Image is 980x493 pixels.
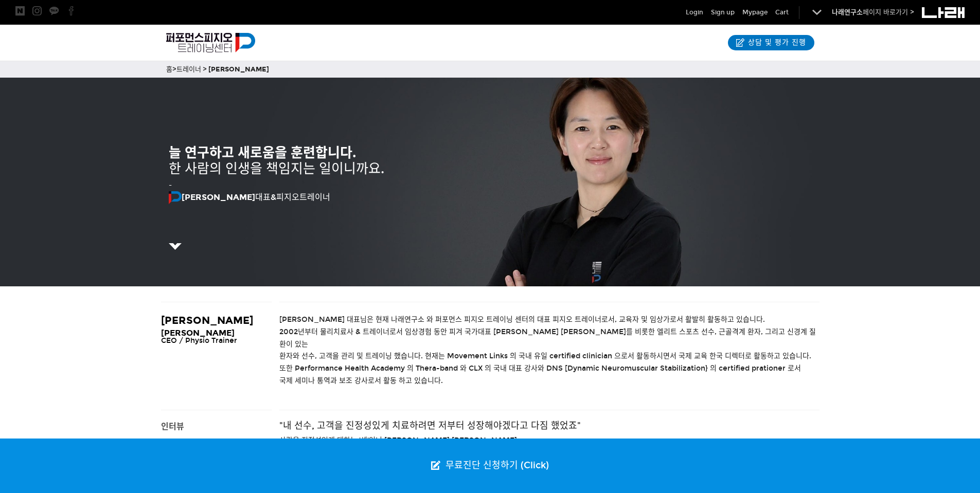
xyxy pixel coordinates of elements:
[421,439,559,493] a: 무료진단 신청하기 (Click)
[745,38,806,48] span: 상담 및 평가 진행
[728,35,814,50] a: 상담 및 평가 진행
[169,181,172,189] span: -
[279,420,581,431] span: "내 선수, 고객을 진정성있게 치료하려면 저부터 성장해야겠다고 다짐 했었죠"
[166,65,172,74] a: 홈
[832,8,914,16] a: 나래연구소페이지 바로가기 >
[832,8,863,16] strong: 나래연구소
[279,327,816,349] span: 2002년부터 물리치료사 & 트레이너로서 임상경험 동안 피겨 국가대표 [PERSON_NAME] [PERSON_NAME]를 비롯한 엘리트 스포츠 선수, 근골격계 환자, 그리고 ...
[775,7,789,17] a: Cart
[686,7,703,17] a: Login
[176,65,201,74] a: 트레이너
[279,352,811,360] span: 환자와 선수, 고객을 관리 및 트레이닝 했습니다. 현재는 Movement Links 의 국내 유일 certified clinician 으로서 활동하시면서 국제 교육 한국 디렉...
[279,376,443,385] span: 국제 세미나 통역과 보조 강사로서 활동 하고 있습니다.
[169,191,182,204] img: f9cd0a75d8c0e.png
[169,161,384,177] span: 한 사람의 인생을 책임지는 일이니까요.
[161,314,253,326] span: [PERSON_NAME]
[742,7,768,17] a: Mypage
[169,243,182,249] img: 5c68986d518ea.png
[711,7,735,17] a: Sign up
[279,436,517,445] span: 사람을 진정성있게 대하는 '센'언니 [PERSON_NAME] [PERSON_NAME]
[161,422,184,431] span: 인터뷰
[166,64,814,75] p: > >
[161,336,237,345] span: CEO / Physio Trainer
[169,192,255,202] strong: [PERSON_NAME]
[169,192,330,202] span: 대표&피지오트레이너
[279,315,765,324] span: [PERSON_NAME] 대표님은 현재 나래연구소 와 퍼포먼스 피지오 트레이닝 센터의 대표 피지오 트레이너로서, 교육자 및 임상가로서 활발히 활동하고 있습니다.
[161,328,235,338] span: [PERSON_NAME]
[208,65,269,74] a: [PERSON_NAME]
[169,144,356,161] strong: 늘 연구하고 새로움을 훈련합니다.
[279,364,801,373] span: 또한 Performance Health Academy 의 Thera-band 와 CLX 의 국내 대표 강사와 DNS [Dynamic Neuromuscular Stabiliza...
